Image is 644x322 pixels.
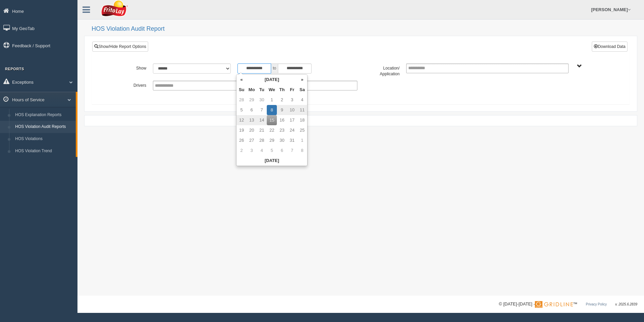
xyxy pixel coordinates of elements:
th: Su [236,85,247,95]
h2: HOS Violation Audit Report [92,26,637,32]
td: 20 [247,125,257,135]
th: » [297,75,307,85]
td: 4 [297,95,307,105]
th: « [236,75,247,85]
td: 23 [277,125,287,135]
td: 1 [297,135,307,145]
a: HOS Violation Audit Reports [12,121,76,133]
img: Gridline [535,301,573,308]
td: 2 [236,145,247,156]
td: 4 [257,145,267,156]
td: 22 [267,125,277,135]
a: HOS Violations [12,133,76,145]
td: 16 [277,115,287,125]
a: HOS Explanation Reports [12,109,76,121]
td: 12 [236,115,247,125]
a: Show/Hide Report Options [92,42,148,52]
td: 21 [257,125,267,135]
td: 24 [287,125,297,135]
th: Th [277,85,287,95]
td: 1 [267,95,277,105]
th: Tu [257,85,267,95]
td: 28 [236,95,247,105]
td: 5 [267,145,277,156]
th: Fr [287,85,297,95]
td: 11 [297,105,307,115]
td: 2 [277,95,287,105]
label: Drivers [107,81,150,89]
td: 17 [287,115,297,125]
td: 7 [287,145,297,156]
td: 26 [236,135,247,145]
td: 6 [247,105,257,115]
button: Download Data [592,42,627,52]
td: 10 [287,105,297,115]
th: [DATE] [236,156,307,166]
th: Mo [247,85,257,95]
label: Show [107,63,150,72]
td: 3 [247,145,257,156]
th: We [267,85,277,95]
span: v. 2025.6.2839 [615,302,637,306]
td: 3 [287,95,297,105]
td: 5 [236,105,247,115]
td: 30 [277,135,287,145]
a: Privacy Policy [586,302,607,306]
td: 8 [297,145,307,156]
td: 14 [257,115,267,125]
td: 25 [297,125,307,135]
td: 30 [257,95,267,105]
td: 29 [267,135,277,145]
td: 7 [257,105,267,115]
div: © [DATE]-[DATE] - ™ [499,301,637,308]
td: 13 [247,115,257,125]
label: Location/ Application [361,63,403,77]
td: 6 [277,145,287,156]
td: 28 [257,135,267,145]
td: 15 [267,115,277,125]
td: 29 [247,95,257,105]
td: 8 [267,105,277,115]
td: 19 [236,125,247,135]
th: Sa [297,85,307,95]
td: 31 [287,135,297,145]
a: HOS Violation Trend [12,145,76,157]
th: [DATE] [247,75,297,85]
td: 27 [247,135,257,145]
td: 18 [297,115,307,125]
td: 9 [277,105,287,115]
span: to [271,63,278,74]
